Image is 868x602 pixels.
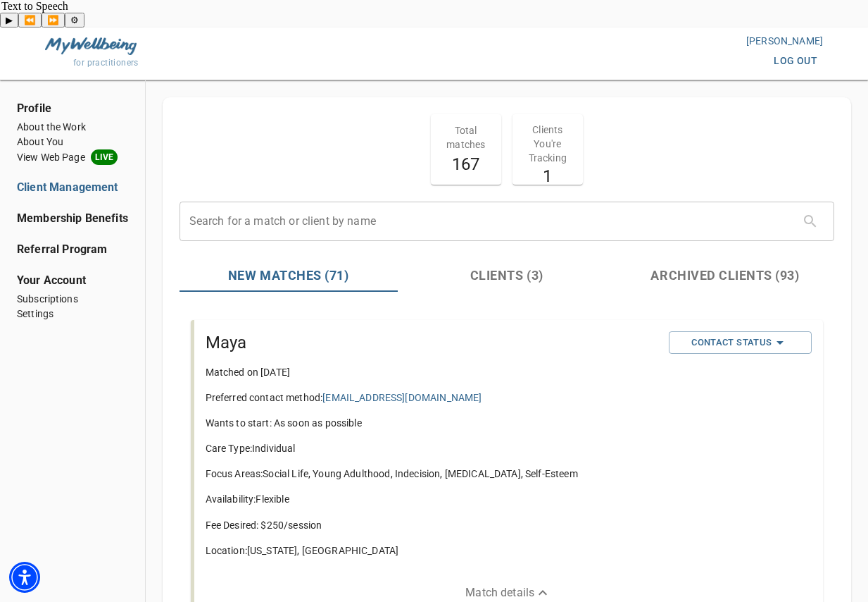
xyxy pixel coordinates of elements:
button: Forward [42,13,65,27]
li: View Web Page [17,149,128,165]
div: Accessibility Menu [9,562,40,593]
p: Clients You're Tracking [521,123,574,165]
p: Location: [US_STATE], [GEOGRAPHIC_DATA] [206,543,658,558]
p: Availability: Flexible [206,492,658,506]
span: Contact Status [676,334,805,351]
a: Referral Program [17,241,128,258]
a: Membership Benefits [17,210,128,227]
p: Wants to start: As soon as possible [206,416,658,430]
p: Focus Areas: Social Life, Young Adulthood, Indecision, [MEDICAL_DATA], Self-Esteem [206,467,658,481]
p: Matched on [DATE] [206,365,658,379]
a: [EMAIL_ADDRESS][DOMAIN_NAME] [322,392,482,403]
a: View Web PageLIVE [17,149,128,165]
span: Archived Clients (93) [624,266,826,285]
span: Your Account [17,272,128,289]
a: Client Management [17,179,128,196]
h5: 167 [439,153,493,176]
p: Care Type: Individual [206,441,658,455]
p: Preferred contact method: [206,391,658,405]
h5: Maya [206,331,658,354]
span: New Matches (71) [188,266,389,285]
a: Subscriptions [17,292,128,307]
span: log out [774,52,817,70]
p: [PERSON_NAME] [434,34,824,48]
p: Match details [465,584,534,601]
button: Settings [65,13,84,27]
p: Total matches [439,123,493,152]
p: Fee Desired: $ 250 /session [206,518,658,532]
button: log out [768,48,823,74]
span: for practitioners [73,58,139,68]
span: Clients (3) [406,266,608,285]
span: Profile [17,100,128,117]
a: About You [17,135,128,149]
button: Contact Status [669,331,812,354]
span: LIVE [91,149,118,165]
h5: 1 [521,165,574,188]
a: Settings [17,307,128,321]
img: MyWellbeing [45,37,137,55]
a: About the Work [17,120,128,135]
button: Previous [18,13,42,27]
